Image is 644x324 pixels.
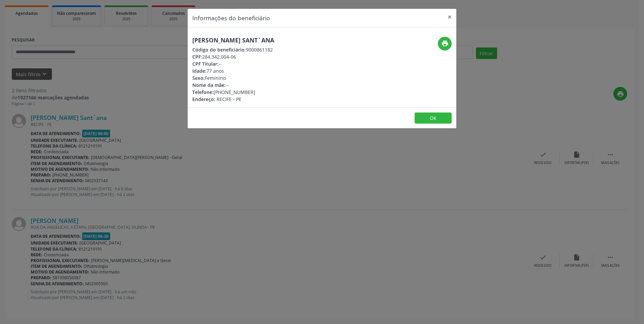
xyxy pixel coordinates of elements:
[192,46,246,53] span: Código do beneficiário:
[192,68,206,74] span: Idade:
[192,46,274,53] div: 9000861182
[438,37,452,51] button: print
[192,82,274,89] div: --
[192,75,205,81] span: Sexo:
[217,96,241,102] span: RECIFE - PE
[192,89,214,95] span: Telefone:
[192,96,215,102] span: Endereço:
[192,74,274,82] div: Feminino
[192,37,274,44] h5: [PERSON_NAME] Sant`ana
[192,61,219,67] span: CPF Titular:
[441,40,449,47] i: print
[192,54,202,60] span: CPF:
[192,53,274,60] div: 284.342.004-06
[443,9,456,25] button: Close
[192,60,274,67] div: --
[192,13,270,22] h5: Informações do beneficiário
[192,82,226,88] span: Nome da mãe:
[192,67,274,74] div: 77 anos
[415,112,452,124] button: OK
[192,89,274,96] div: [PHONE_NUMBER]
